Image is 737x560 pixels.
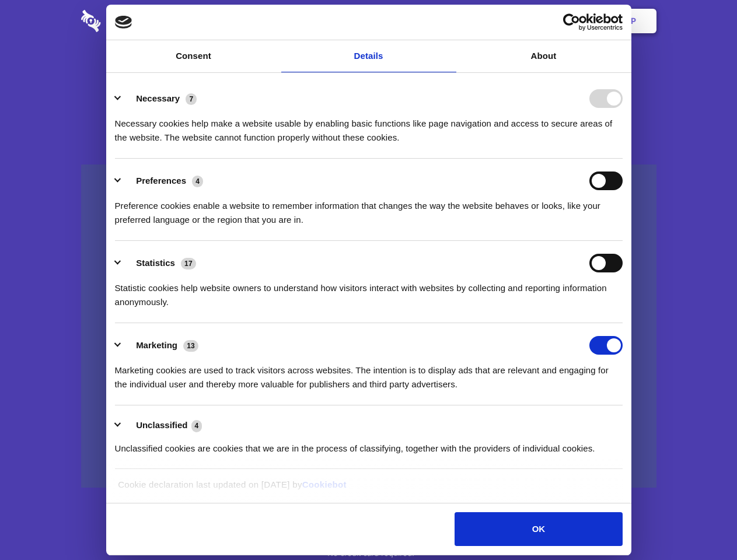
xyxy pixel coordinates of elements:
h1: Eliminate Slack Data Loss. [81,52,656,94]
a: Cookiebot [302,480,347,489]
a: Pricing [343,3,393,39]
a: Wistia video thumbnail [81,164,656,488]
label: Statistics [136,258,175,268]
div: Unclassified cookies are cookies that we are in the process of classifying, together with the pro... [115,433,623,456]
button: OK [455,512,622,546]
label: Marketing [136,340,177,350]
span: 4 [191,420,202,432]
button: Statistics (17) [115,254,204,272]
a: Consent [106,40,281,72]
button: Marketing (13) [115,336,206,355]
a: Login [529,3,580,39]
span: 4 [192,176,203,187]
button: Necessary (7) [115,89,204,108]
div: Cookie declaration last updated on [DATE] by [109,478,628,501]
div: Necessary cookies help make a website usable by enabling basic functions like page navigation and... [115,108,623,145]
img: logo [115,16,132,29]
div: Preference cookies enable a website to remember information that changes the way the website beha... [115,190,623,227]
span: 7 [186,93,197,105]
label: Necessary [136,93,180,103]
button: Preferences (4) [115,171,211,190]
span: 13 [183,340,198,352]
div: Marketing cookies are used to track visitors across websites. The intention is to display ads tha... [115,355,623,391]
a: Usercentrics Cookiebot - opens in a new window [521,13,623,31]
div: Statistic cookies help website owners to understand how visitors interact with websites by collec... [115,272,623,309]
a: About [456,40,631,72]
img: logo-wordmark-white-trans-d4663122ce5f474addd5e946df7df03e33cb6a1c49d2221995e7729f52c070b2.svg [81,10,181,32]
button: Unclassified (4) [115,418,209,433]
label: Preferences [136,176,186,185]
span: 17 [181,258,196,269]
h4: Auto-redaction of sensitive data, encrypted data sharing and self-destructing private chats. Shar... [81,106,656,145]
a: Details [281,40,456,72]
a: Contact [473,3,527,39]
